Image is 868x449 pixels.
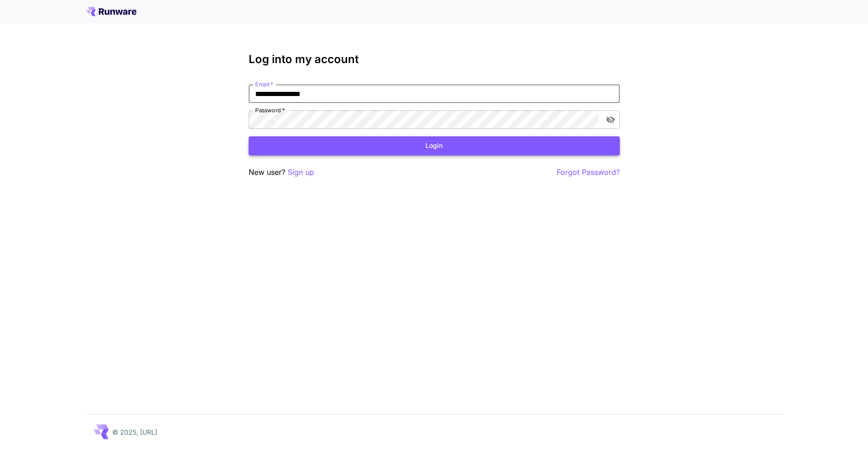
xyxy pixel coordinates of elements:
p: © 2025, [URL] [112,427,157,437]
button: Login [249,136,620,155]
p: New user? [249,167,314,178]
h3: Log into my account [249,53,620,66]
button: Forgot Password? [557,167,620,178]
button: toggle password visibility [602,111,619,128]
label: Password [255,106,285,114]
button: Sign up [288,167,314,178]
label: Email [255,80,273,88]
